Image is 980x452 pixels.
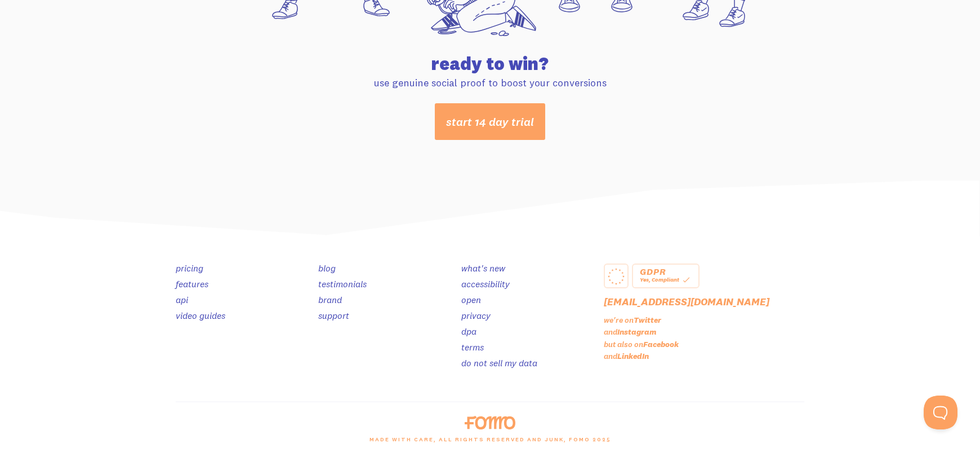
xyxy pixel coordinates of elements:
a: features [176,278,208,289]
img: fomo-logo-orange-8ab935bcb42dfda78e33409a85f7af36b90c658097e6bb5368b87284a318b3da.svg [465,416,515,429]
h2: ready to win? [182,55,798,73]
iframe: Help Scout Beacon - Open [924,396,957,429]
a: do not sell my data [461,357,537,368]
a: brand [318,294,342,305]
a: open [461,294,481,305]
p: and [604,351,804,361]
a: pricing [176,262,203,274]
a: Facebook [643,339,679,349]
a: dpa [461,326,476,337]
p: but also on [604,339,804,349]
a: what's new [461,262,505,274]
a: LinkedIn [617,351,649,361]
a: [EMAIL_ADDRESS][DOMAIN_NAME] [604,295,769,308]
a: accessibility [461,278,510,289]
a: privacy [461,310,491,321]
a: support [318,310,349,321]
a: terms [461,341,484,353]
a: Instagram [617,327,657,337]
a: video guides [176,310,225,321]
p: we're on [604,315,804,325]
a: GDPR Yes, Compliant [632,264,700,288]
a: api [176,294,188,305]
p: and [604,327,804,337]
a: start 14 day trial [435,103,545,140]
a: testimonials [318,278,367,289]
div: GDPR [640,268,692,275]
a: Twitter [634,315,661,325]
div: Yes, Compliant [640,275,692,285]
p: use genuine social proof to boost your conversions [182,76,798,89]
a: blog [318,262,336,274]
